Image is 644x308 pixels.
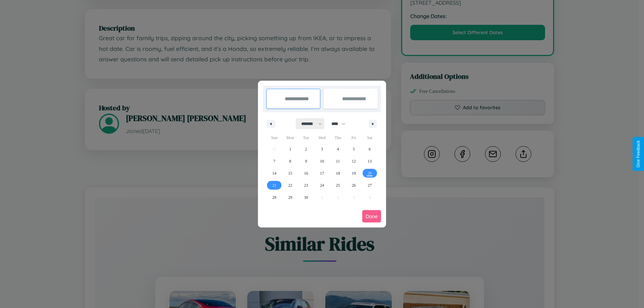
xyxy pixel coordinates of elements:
[336,167,340,179] span: 18
[266,179,282,191] button: 21
[352,179,356,191] span: 26
[298,167,314,179] button: 16
[314,132,330,143] span: Wed
[304,191,308,203] span: 30
[282,179,298,191] button: 22
[336,155,340,167] span: 11
[289,143,291,155] span: 1
[330,132,346,143] span: Thu
[272,179,276,191] span: 21
[362,132,378,143] span: Sat
[288,191,292,203] span: 29
[337,143,339,155] span: 4
[305,155,307,167] span: 9
[305,143,307,155] span: 2
[362,179,378,191] button: 27
[314,179,330,191] button: 24
[314,167,330,179] button: 17
[336,179,340,191] span: 25
[282,191,298,203] button: 29
[298,191,314,203] button: 30
[298,179,314,191] button: 23
[272,167,276,179] span: 14
[304,167,308,179] span: 16
[330,155,346,167] button: 11
[266,155,282,167] button: 7
[320,155,324,167] span: 10
[320,179,324,191] span: 24
[330,179,346,191] button: 25
[330,167,346,179] button: 18
[314,155,330,167] button: 10
[289,155,291,167] span: 8
[282,143,298,155] button: 1
[636,140,641,168] div: Give Feedback
[321,143,323,155] span: 3
[298,143,314,155] button: 2
[346,155,362,167] button: 12
[368,155,372,167] span: 13
[346,179,362,191] button: 26
[298,155,314,167] button: 9
[346,132,362,143] span: Fri
[353,143,355,155] span: 5
[304,179,308,191] span: 23
[320,167,324,179] span: 17
[288,167,292,179] span: 15
[266,132,282,143] span: Sun
[346,143,362,155] button: 5
[288,179,292,191] span: 22
[362,167,378,179] button: 20
[272,191,276,203] span: 28
[282,167,298,179] button: 15
[346,167,362,179] button: 19
[282,155,298,167] button: 8
[362,155,378,167] button: 13
[330,143,346,155] button: 4
[362,143,378,155] button: 6
[368,167,372,179] span: 20
[266,167,282,179] button: 14
[314,143,330,155] button: 3
[368,179,372,191] span: 27
[369,143,371,155] span: 6
[362,210,381,223] button: Done
[352,155,356,167] span: 12
[266,191,282,203] button: 28
[352,167,356,179] span: 19
[273,155,275,167] span: 7
[298,132,314,143] span: Tue
[282,132,298,143] span: Mon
